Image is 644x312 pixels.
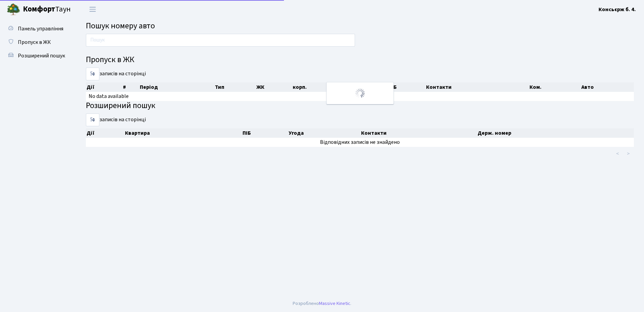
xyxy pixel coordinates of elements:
[3,22,71,35] a: Панель управління
[86,34,355,47] input: Пошук
[86,101,634,111] h4: Розширений пошук
[23,4,55,15] b: Комфорт
[139,82,214,92] th: Період
[599,6,636,13] b: Консьєрж б. 4.
[86,113,146,126] label: записів на сторінці
[86,20,155,32] span: Пошук номеру авто
[292,82,352,92] th: корп.
[3,35,71,49] a: Пропуск в ЖК
[86,92,634,101] td: No data available
[86,82,122,92] th: Дії
[84,4,101,15] button: Переключити навігацію
[355,88,365,99] img: Обробка...
[86,128,124,138] th: Дії
[581,82,634,92] th: Авто
[214,82,256,92] th: Тип
[86,55,634,65] h4: Пропуск в ЖК
[18,25,63,32] span: Панель управління
[122,82,139,92] th: #
[18,52,65,59] span: Розширений пошук
[388,82,425,92] th: ПІБ
[599,5,636,14] a: Консьєрж б. 4.
[477,128,634,138] th: Держ. номер
[529,82,581,92] th: Ком.
[425,82,529,92] th: Контакти
[23,4,71,15] span: Таун
[360,128,477,138] th: Контакти
[18,38,51,46] span: Пропуск в ЖК
[293,300,351,307] div: Розроблено .
[86,138,634,147] td: Відповідних записів не знайдено
[256,82,292,92] th: ЖК
[86,113,99,126] select: записів на сторінці
[124,128,242,138] th: Квартира
[86,68,99,80] select: записів на сторінці
[242,128,288,138] th: ПІБ
[288,128,360,138] th: Угода
[86,68,146,80] label: записів на сторінці
[7,3,20,16] img: logo.png
[3,49,71,62] a: Розширений пошук
[319,300,350,307] a: Massive Kinetic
